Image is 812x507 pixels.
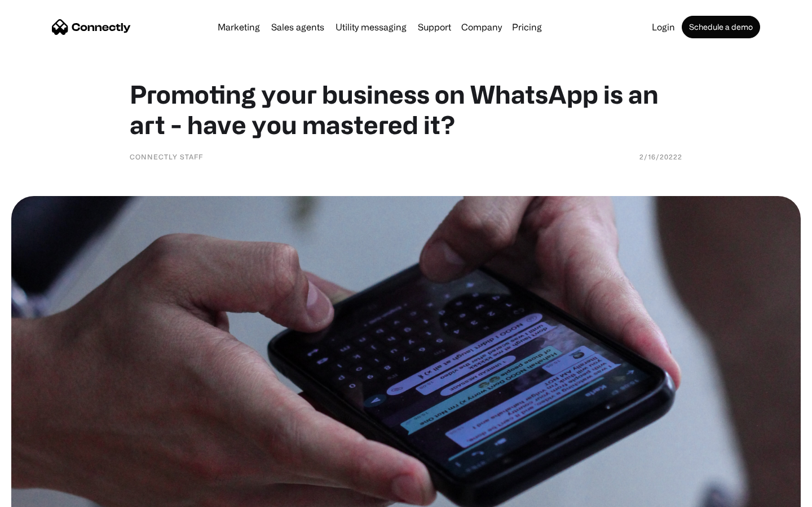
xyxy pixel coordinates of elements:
div: Company [461,19,502,35]
aside: Language selected: English [11,487,68,503]
a: Schedule a demo [682,16,760,38]
div: Connectly Staff [130,151,203,162]
div: 2/16/20222 [639,151,682,162]
a: Pricing [507,23,546,32]
a: Sales agents [267,23,329,32]
ul: Language list [23,487,68,503]
a: Marketing [213,23,264,32]
a: Support [413,23,456,32]
a: Utility messaging [331,23,411,32]
a: Login [647,23,679,32]
h1: Promoting your business on WhatsApp is an art - have you mastered it? [130,79,682,140]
